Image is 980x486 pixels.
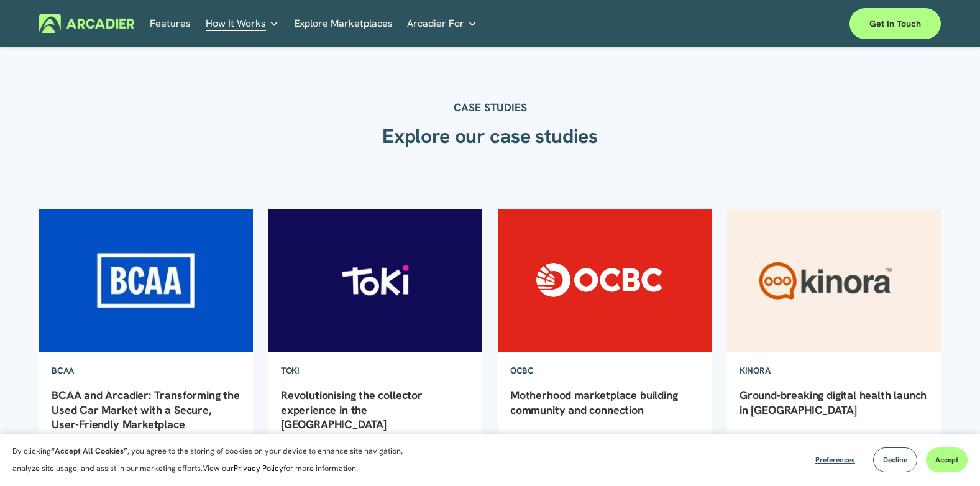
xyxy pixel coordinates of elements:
a: Explore Marketplaces [294,14,393,33]
a: TOKI [268,352,312,388]
span: Preferences [815,455,855,465]
button: Preferences [806,447,864,472]
a: folder dropdown [407,14,477,33]
a: BCAA and Arcadier: Transforming the Used Car Market with a Secure, User-Friendly Marketplace [52,388,240,431]
span: Arcadier For [407,15,464,32]
span: How It Works [206,15,266,32]
a: Ground-breaking digital health launch in [GEOGRAPHIC_DATA] [740,388,927,416]
a: BCAA [39,352,86,388]
a: folder dropdown [206,14,279,33]
strong: Explore our case studies [382,123,597,149]
button: Decline [873,447,917,472]
img: Ground-breaking digital health launch in Australia [726,208,941,353]
a: Revolutionising the collector experience in the [GEOGRAPHIC_DATA] [281,388,423,431]
a: Kinora [727,352,782,388]
span: Accept [935,455,958,465]
strong: CASE STUDIES [454,100,527,114]
button: Accept [926,447,968,472]
a: OCBC [498,352,546,388]
a: Get in touch [849,8,941,39]
img: Arcadier [39,14,134,33]
a: Features [150,14,191,33]
a: Privacy Policy [234,463,283,474]
img: Revolutionising the collector experience in the Philippines [267,208,483,353]
a: Motherhood marketplace building community and connection [510,388,677,416]
span: Decline [883,455,907,465]
strong: “Accept All Cookies” [51,446,127,456]
p: By clicking , you agree to the storing of cookies on your device to enhance site navigation, anal... [12,442,416,477]
img: BCAA and Arcadier: Transforming the Used Car Market with a Secure, User-Friendly Marketplace [38,208,254,353]
img: Motherhood marketplace building community and connection [497,208,712,353]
